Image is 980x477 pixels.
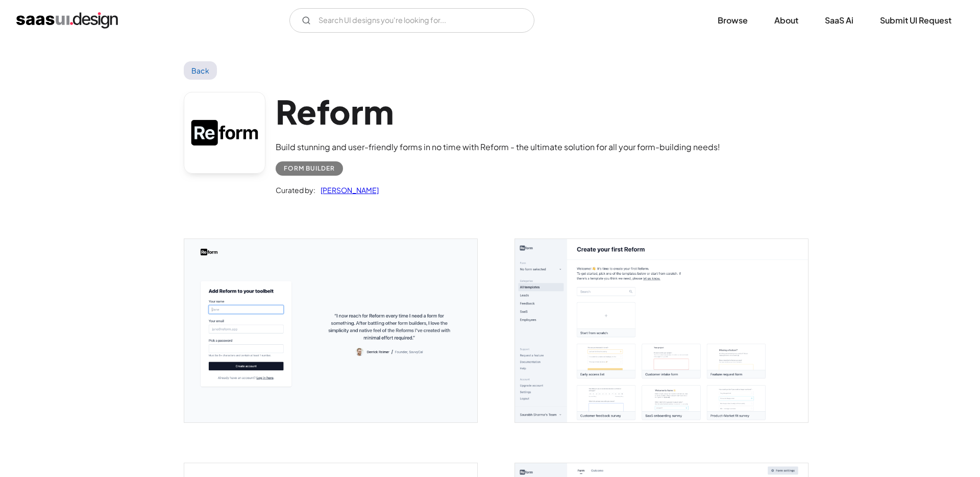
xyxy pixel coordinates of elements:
img: 6422d7d1bcc9af52f4c9151c_Reform%20Templates.png [515,239,808,422]
a: [PERSON_NAME] [315,184,379,196]
img: 6422d7b11bbd015e9dbedb05_Reform%20Create%20Account.png [184,239,477,422]
a: home [16,12,118,29]
a: Submit UI Request [868,9,964,32]
a: SaaS Ai [813,9,866,32]
a: About [762,9,811,32]
div: Curated by: [276,184,315,196]
a: open lightbox [515,239,808,422]
div: Build stunning and user-friendly forms in no time with Reform - the ultimate solution for all you... [276,141,720,153]
a: open lightbox [184,239,477,422]
a: Back [184,61,217,80]
a: Browse [705,9,760,32]
h1: Reform [276,92,720,131]
div: Form Builder [284,162,335,175]
input: Search UI designs you're looking for... [289,8,534,33]
form: Email Form [289,8,534,33]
